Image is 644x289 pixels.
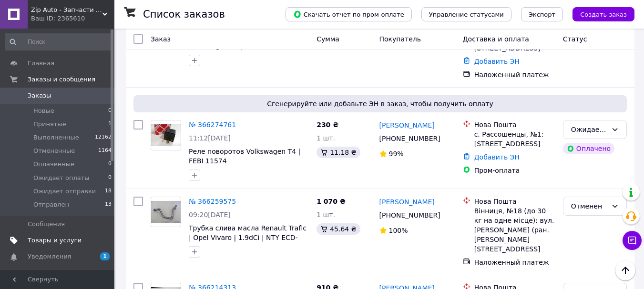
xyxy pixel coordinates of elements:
[151,120,181,150] a: Фото товару
[378,209,442,222] div: [PHONE_NUMBER]
[379,120,435,130] a: [PERSON_NAME]
[317,35,339,43] span: Сумма
[317,147,360,158] div: 11.18 ₴
[474,258,555,267] div: Наложенный платеж
[529,11,555,18] span: Экспорт
[189,224,307,251] a: Трубка слива масла Renault Trafic | Opel Vivaro | 1.9dCi | NTY ECD-RE-021
[105,200,112,209] span: 13
[379,197,435,207] a: [PERSON_NAME]
[615,260,635,280] button: Наверх
[28,75,95,84] span: Заказы и сообщения
[189,134,231,142] span: 11:12[DATE]
[33,107,54,115] span: Новые
[28,59,54,68] span: Главная
[317,223,360,235] div: 45.64 ₴
[33,187,96,196] span: Ожидает отправки
[33,200,69,209] span: Отправлен
[474,130,555,149] div: с. Рассошенцы, №1: [STREET_ADDRESS]
[429,11,504,18] span: Управление статусами
[108,107,112,115] span: 0
[474,197,555,206] div: Нова Пошта
[137,99,623,109] span: Сгенерируйте или добавьте ЭН в заказ, чтобы получить оплату
[474,70,555,80] div: Наложенный платеж
[580,11,627,18] span: Создать заказ
[571,124,607,135] div: Ожидает отправки
[189,148,300,165] a: Реле поворотов Volkswagen T4 | FEBI 11574
[108,120,112,129] span: 1
[317,121,338,129] span: 230 ₴
[33,133,79,142] span: Выполненные
[317,198,346,205] span: 1 070 ₴
[317,211,335,219] span: 1 шт.
[474,206,555,254] div: Вінниця, №18 (до 30 кг на одне місце): вул. [PERSON_NAME] (ран. [PERSON_NAME][STREET_ADDRESS]
[563,35,587,43] span: Статус
[151,124,181,147] img: Фото товару
[463,35,529,43] span: Доставка и оплата
[571,201,607,211] div: Отменен
[28,91,51,100] span: Заказы
[563,10,634,18] a: Создать заказ
[95,133,112,142] span: 12162
[105,187,112,196] span: 18
[28,236,82,245] span: Товары и услуги
[31,14,114,23] div: Ваш ID: 2365610
[189,211,231,219] span: 09:20[DATE]
[33,147,75,155] span: Отмененные
[28,252,71,261] span: Уведомления
[28,220,65,229] span: Сообщения
[389,227,408,234] span: 100%
[5,33,112,50] input: Поиск
[293,10,404,19] span: Скачать отчет по пром-оплате
[98,147,112,155] span: 1164
[379,35,421,43] span: Покупатель
[189,198,236,205] a: № 366259575
[151,201,181,223] img: Фото товару
[521,7,563,21] button: Экспорт
[389,150,404,158] span: 99%
[33,160,74,169] span: Оплаченные
[474,166,555,175] div: Пром-оплата
[378,132,442,145] div: [PHONE_NUMBER]
[108,174,112,182] span: 0
[572,7,634,21] button: Создать заказ
[31,6,102,14] span: Zip Auto - Запчасти для микроавтобусов
[33,120,66,129] span: Принятые
[108,160,112,169] span: 0
[286,7,412,21] button: Скачать отчет по пром-оплате
[623,231,642,250] button: Чат с покупателем
[474,153,520,161] a: Добавить ЭН
[474,120,555,130] div: Нова Пошта
[474,58,520,65] a: Добавить ЭН
[151,35,171,43] span: Заказ
[143,9,225,20] h1: Список заказов
[421,7,511,21] button: Управление статусами
[563,143,614,154] div: Оплачено
[100,252,110,260] span: 1
[151,197,181,227] a: Фото товару
[317,134,335,142] span: 1 шт.
[28,269,88,286] span: Показатели работы компании
[33,174,90,182] span: Ожидает оплаты
[189,121,236,129] a: № 366274761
